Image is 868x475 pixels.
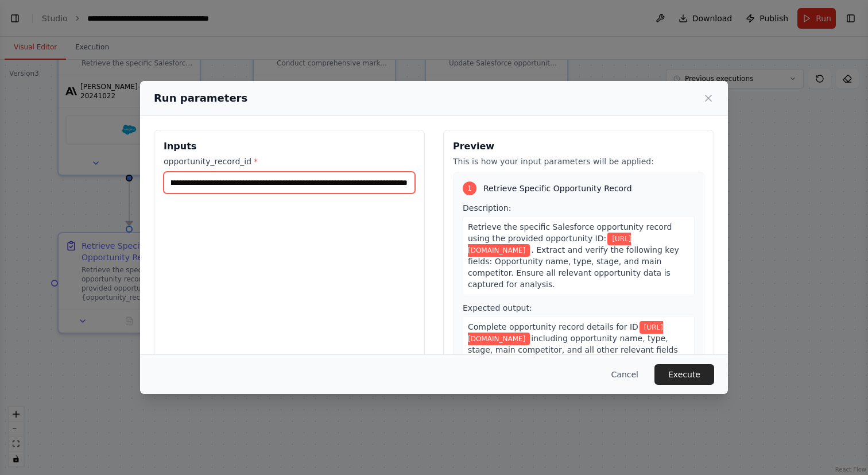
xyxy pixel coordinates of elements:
[654,364,714,385] button: Execute
[468,321,663,345] span: Variable: opportunity_record_id
[463,203,511,213] span: Description:
[468,222,672,243] span: Retrieve the specific Salesforce opportunity record using the provided opportunity ID:
[463,181,476,195] div: 1
[164,140,415,153] h3: Inputs
[463,303,532,312] span: Expected output:
[468,245,679,289] span: . Extract and verify the following key fields: Opportunity name, type, stage, and main competitor...
[453,140,704,153] h3: Preview
[468,233,631,257] span: Variable: opportunity_record_id
[164,156,415,167] label: opportunity_record_id
[468,322,638,331] span: Complete opportunity record details for ID
[468,334,678,366] span: including opportunity name, type, stage, main competitor, and all other relevant fields needed fo...
[453,156,704,167] p: This is how your input parameters will be applied:
[154,90,247,106] h2: Run parameters
[483,183,632,194] span: Retrieve Specific Opportunity Record
[602,364,648,385] button: Cancel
